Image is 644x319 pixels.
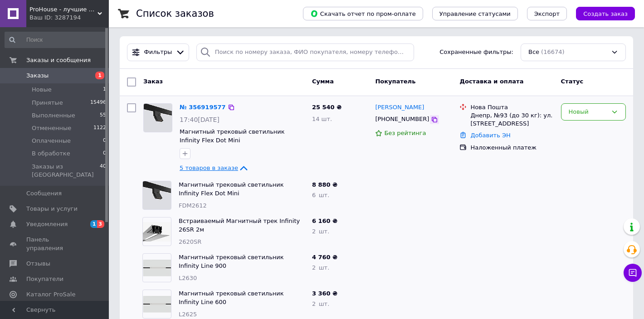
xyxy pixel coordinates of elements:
span: 1 [90,220,98,228]
span: Оплаченные [32,137,71,145]
span: 6 шт. [312,192,329,198]
span: 2 шт. [312,228,329,235]
span: 2 шт. [312,300,329,307]
img: Фото товару [143,296,171,313]
span: 55 [100,111,106,120]
span: Заказы и сообщения [26,56,91,64]
a: Магнитный трековый светильник Infinity Line 600 [179,290,284,305]
span: 25 540 ₴ [312,104,342,111]
span: Сохраненные фильтры: [439,48,513,57]
span: Покупатель [375,78,415,85]
a: Магнитный трековый светильник Infinity Line 900 [179,254,284,269]
span: Заказ [143,78,163,85]
span: Панель управления [26,236,84,252]
span: Создать заказ [583,10,628,17]
span: 17:40[DATE] [180,116,220,123]
span: Сумма [312,78,334,85]
span: 2 шт. [312,264,329,271]
span: 5 товаров в заказе [180,164,238,171]
img: Фото товару [143,181,171,209]
a: Фото товару [143,103,172,132]
span: 15496 [90,99,106,107]
button: Экспорт [527,7,567,20]
span: FDM2612 [179,202,207,209]
span: Фильтры [144,48,172,57]
span: 0 [103,150,106,158]
input: Поиск [5,32,107,48]
span: Отмененные [32,124,71,132]
span: 0 [103,137,106,145]
span: Заказы [26,72,49,80]
span: Экспорт [534,10,560,17]
img: Фото товару [143,222,171,241]
span: Выполненные [32,111,75,120]
a: [PERSON_NAME] [375,103,424,112]
span: L2630 [179,275,197,281]
span: 1122 [93,124,106,132]
div: Наложенный платеж [470,144,553,152]
button: Скачать отчет по пром-оплате [303,7,423,20]
span: Без рейтинга [384,130,426,136]
span: 8 880 ₴ [312,181,337,188]
a: Магнитный трековый светильник Infinity Flex Dot Mini [179,181,284,197]
input: Поиск по номеру заказа, ФИО покупателя, номеру телефона, Email, номеру накладной [196,43,414,61]
img: Фото товару [143,260,171,276]
span: Скачать отчет по пром-оплате [310,10,416,18]
a: Создать заказ [567,10,635,17]
a: № 356919577 [180,104,226,111]
a: Добавить ЭН [470,132,510,139]
span: 14 шт. [312,116,332,122]
h1: Список заказов [136,8,214,19]
div: Днепр, №93 (до 30 кг): ул. [STREET_ADDRESS] [470,111,553,128]
span: ProHouse - лучшие решения для вашего дома [29,5,98,14]
span: Статус [561,78,584,85]
img: Фото товару [144,104,172,132]
span: Доставка и оплата [459,78,523,85]
span: В обработке [32,150,70,158]
span: 1 [95,72,104,79]
div: Новый [569,107,607,117]
span: Отзывы [26,260,50,268]
span: Сообщения [26,189,62,198]
span: Уведомления [26,220,68,228]
span: 6 160 ₴ [312,217,337,224]
span: Товары и услуги [26,205,78,213]
a: 5 товаров в заказе [180,164,249,171]
span: Управление статусами [439,10,511,17]
button: Создать заказ [576,7,635,20]
span: 3 [97,220,104,228]
button: Чат с покупателем [624,264,642,282]
a: Встраиваемый Магнитный трек Infinity 26SR 2м [179,217,300,233]
div: Нова Пошта [470,103,553,111]
span: Все [528,48,539,57]
span: 4 760 ₴ [312,254,337,261]
span: Заказы из [GEOGRAPHIC_DATA] [32,163,100,179]
a: Магнитный трековый светильник Infinity Flex Dot Mini [180,128,285,144]
span: Новые [32,86,52,94]
span: L2625 [179,311,197,318]
span: Покупатели [26,275,63,283]
span: 3 360 ₴ [312,290,337,297]
span: 40 [100,163,106,179]
div: Ваш ID: 3287194 [29,14,109,22]
span: 2620SR [179,238,201,245]
span: [PHONE_NUMBER] [375,116,429,122]
span: Принятые [32,99,63,107]
span: 1 [103,86,106,94]
span: Каталог ProSale [26,290,75,299]
span: (16674) [541,48,565,55]
button: Управление статусами [432,7,518,20]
